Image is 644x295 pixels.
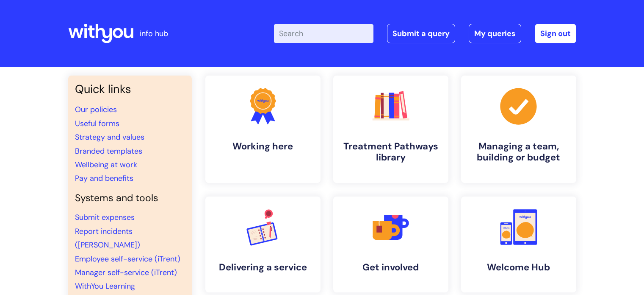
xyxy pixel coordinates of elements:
div: | - [274,24,576,43]
a: Wellbeing at work [75,160,137,170]
a: Treatment Pathways library [333,76,448,183]
a: Employee self-service (iTrent) [75,254,180,264]
h4: Welcome Hub [468,262,569,273]
a: Branded templates [75,146,142,156]
a: Our policies [75,104,117,115]
a: Managing a team, building or budget [461,76,576,183]
a: Submit expenses [75,212,135,222]
a: Strategy and values [75,132,144,142]
h4: Managing a team, building or budget [468,141,569,163]
a: Submit a query [387,24,455,43]
a: Welcome Hub [461,197,576,292]
a: Useful forms [75,118,119,129]
a: Manager self-service (iTrent) [75,267,177,278]
input: Search [274,24,373,43]
a: Get involved [333,197,448,292]
h4: Get involved [340,262,442,273]
a: Sign out [535,24,576,43]
h4: Treatment Pathways library [340,141,442,163]
h3: Quick links [75,82,185,96]
a: Pay and benefits [75,173,133,183]
a: Delivering a service [205,197,321,292]
h4: Working here [212,141,314,152]
a: My queries [469,24,521,43]
a: Report incidents ([PERSON_NAME]) [75,226,140,250]
a: WithYou Learning [75,281,135,291]
h4: Systems and tools [75,192,185,204]
p: info hub [140,27,168,40]
h4: Delivering a service [212,262,314,273]
a: Working here [205,76,321,183]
